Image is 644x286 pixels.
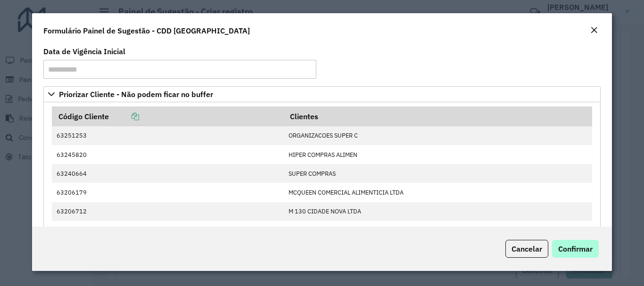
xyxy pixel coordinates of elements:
button: Confirmar [552,240,599,258]
button: Cancelar [505,240,548,258]
th: Código Cliente [52,106,284,126]
td: MCQUEEN COMERCIAL ALIMENTICIA LTDA [283,183,592,202]
td: M 130 CIDADE NOVA LTDA [283,202,592,221]
a: Copiar [109,112,139,121]
td: 63206179 [52,183,284,202]
em: Fechar [590,26,598,34]
td: HIPER COMPRAS ALIMEN [283,145,592,164]
td: BAR E SORVETERIA LOP [283,221,592,240]
span: Confirmar [558,244,593,253]
th: Clientes [283,106,592,126]
td: 63245820 [52,145,284,164]
td: 63251253 [52,126,284,145]
td: ORGANIZACOES SUPER C [283,126,592,145]
td: 63206712 [52,202,284,221]
span: Cancelar [512,244,542,253]
td: 63222686 [52,221,284,240]
a: Priorizar Cliente - Não podem ficar no buffer [43,86,600,102]
td: SUPER COMPRAS [283,164,592,183]
button: Close [587,25,601,37]
td: 63240664 [52,164,284,183]
span: Priorizar Cliente - Não podem ficar no buffer [59,90,213,98]
label: Data de Vigência Inicial [43,46,125,57]
h4: Formulário Painel de Sugestão - CDD [GEOGRAPHIC_DATA] [43,25,250,36]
